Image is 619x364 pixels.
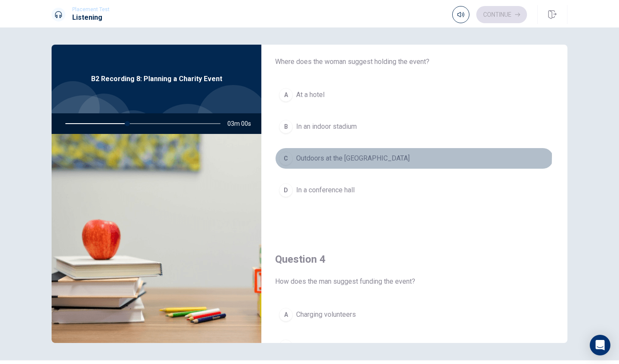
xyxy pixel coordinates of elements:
[275,276,554,287] span: How does the man suggest funding the event?
[296,153,410,164] span: Outdoors at the [GEOGRAPHIC_DATA]
[91,74,222,84] span: B2 Recording 8: Planning a Charity Event
[279,340,293,353] div: B
[275,84,554,106] button: AAt a hotel
[275,304,554,325] button: ACharging volunteers
[275,179,554,201] button: DIn a conference hall
[296,309,356,320] span: Charging volunteers
[296,90,325,100] span: At a hotel
[52,134,261,343] img: B2 Recording 8: Planning a Charity Event
[275,336,554,357] button: BRaising ticket prices
[275,116,554,137] button: BIn an indoor stadium
[275,148,554,169] button: COutdoors at the [GEOGRAPHIC_DATA]
[590,335,610,355] div: Open Intercom Messenger
[227,113,258,134] span: 03m 00s
[279,88,293,102] div: A
[279,308,293,322] div: A
[296,341,358,352] span: Raising ticket prices
[72,6,110,12] span: Placement Test
[296,185,355,195] span: In a conference hall
[279,183,293,197] div: D
[279,152,293,165] div: C
[279,120,293,133] div: B
[296,121,357,132] span: In an indoor stadium
[275,57,554,67] span: Where does the woman suggest holding the event?
[72,12,110,23] h1: Listening
[275,252,554,266] h4: Question 4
